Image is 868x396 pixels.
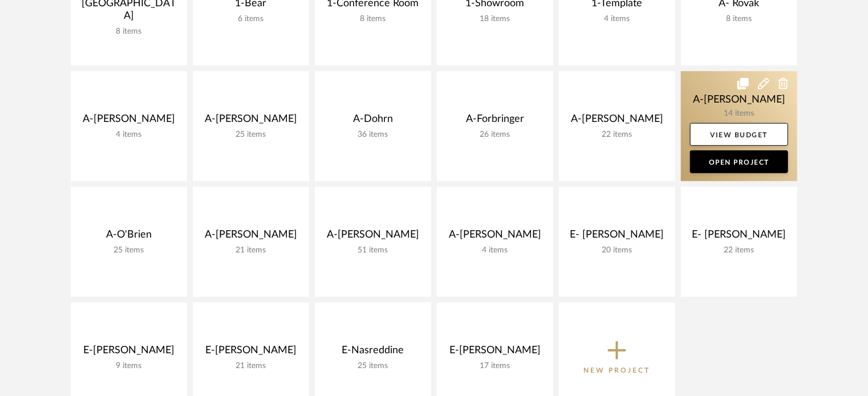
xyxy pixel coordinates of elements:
div: E-[PERSON_NAME] [202,344,300,361]
div: A-O'Brien [80,228,178,246]
div: 8 items [690,14,788,24]
div: A-[PERSON_NAME] [446,228,544,246]
div: 21 items [202,361,300,371]
div: E- [PERSON_NAME] [568,228,666,246]
p: New Project [584,365,651,376]
div: A-[PERSON_NAME] [202,228,300,246]
a: View Budget [690,123,788,146]
div: 4 items [568,14,666,24]
div: A-[PERSON_NAME] [568,113,666,130]
div: 9 items [80,361,178,371]
div: 17 items [446,361,544,371]
div: 26 items [446,130,544,140]
div: A-[PERSON_NAME] [80,113,178,130]
div: 21 items [202,246,300,255]
div: A-[PERSON_NAME] [324,228,422,246]
div: 22 items [690,246,788,255]
div: A-Dohrn [324,113,422,130]
div: 25 items [202,130,300,140]
div: A-[PERSON_NAME] [202,113,300,130]
div: 4 items [446,246,544,255]
div: 22 items [568,130,666,140]
div: 8 items [80,27,178,36]
div: 20 items [568,246,666,255]
div: 36 items [324,130,422,140]
div: E-[PERSON_NAME] [80,344,178,361]
div: 8 items [324,14,422,24]
div: 4 items [80,130,178,140]
div: 6 items [202,14,300,24]
div: 25 items [80,246,178,255]
div: 25 items [324,361,422,371]
div: E-[PERSON_NAME] [446,344,544,361]
div: 18 items [446,14,544,24]
div: E-Nasreddine [324,344,422,361]
div: E- [PERSON_NAME] [690,228,788,246]
div: 51 items [324,246,422,255]
a: Open Project [690,150,788,173]
div: A-Forbringer [446,113,544,130]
